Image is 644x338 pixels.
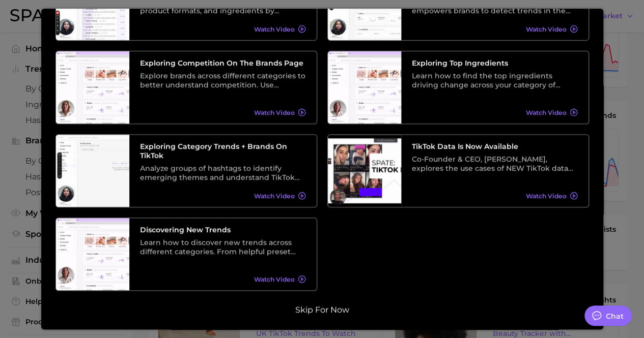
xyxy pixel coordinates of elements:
[526,25,567,33] span: Watch Video
[327,51,589,124] a: Exploring Top IngredientsLearn how to find the top ingredients driving change across your categor...
[412,58,578,68] h3: Exploring Top Ingredients
[254,275,295,283] span: Watch Video
[140,225,306,234] h3: Discovering New Trends
[55,51,317,124] a: Exploring Competition on the Brands PageExplore brands across different categories to better unde...
[412,142,578,151] h3: TikTok data is now available
[140,238,306,256] div: Learn how to discover new trends across different categories. From helpful preset filters to diff...
[254,109,295,116] span: Watch Video
[55,134,317,207] a: Exploring Category Trends + Brands on TikTokAnalyze groups of hashtags to identify emerging theme...
[412,71,578,89] div: Learn how to find the top ingredients driving change across your category of choice. From broad c...
[526,192,567,200] span: Watch Video
[327,134,589,207] a: TikTok data is now availableCo-Founder & CEO, [PERSON_NAME], explores the use cases of NEW TikTok...
[140,71,306,89] div: Explore brands across different categories to better understand competition. Use different preset...
[254,192,295,200] span: Watch Video
[412,155,578,173] div: Co-Founder & CEO, [PERSON_NAME], explores the use cases of NEW TikTok data and its relationship w...
[55,218,317,291] a: Discovering New TrendsLearn how to discover new trends across different categories. From helpful ...
[292,305,352,315] button: Skip for now
[140,142,306,160] h3: Exploring Category Trends + Brands on TikTok
[526,109,567,116] span: Watch Video
[254,25,295,33] span: Watch Video
[140,58,306,68] h3: Exploring Competition on the Brands Page
[140,164,306,182] div: Analyze groups of hashtags to identify emerging themes and understand TikTok trends at a higher l...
